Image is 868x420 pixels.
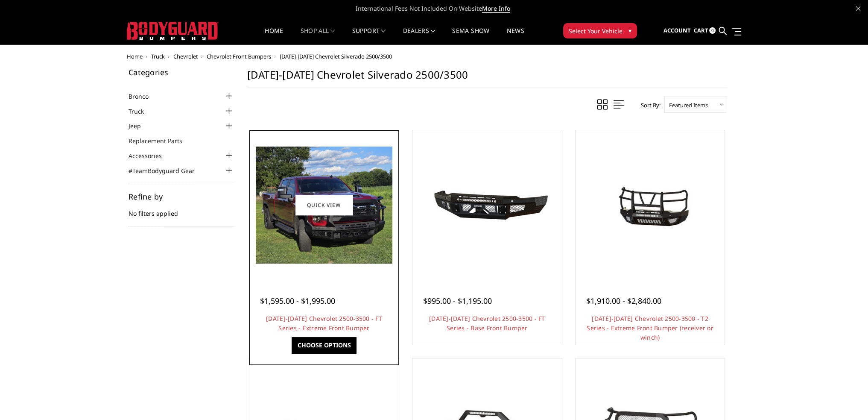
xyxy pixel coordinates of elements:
a: Home [265,28,283,44]
a: Truck [151,53,165,60]
a: 2024-2025 Chevrolet 2500-3500 - FT Series - Base Front Bumper 2024-2025 Chevrolet 2500-3500 - FT ... [415,132,560,278]
div: No filters applied [129,193,234,227]
span: ▾ [628,26,631,35]
a: [DATE]-[DATE] Chevrolet 2500-3500 - T2 Series - Extreme Front Bumper (receiver or winch) [587,314,713,341]
span: $995.00 - $1,195.00 [423,296,492,306]
img: 2024-2025 Chevrolet 2500-3500 - FT Series - Extreme Front Bumper [256,147,392,264]
h5: Categories [129,68,234,76]
span: Account [663,26,690,34]
a: Replacement Parts [129,136,193,145]
a: 2024-2025 Chevrolet 2500-3500 - T2 Series - Extreme Front Bumper (receiver or winch) 2024-2025 Ch... [578,132,723,278]
span: Cart [693,26,708,34]
label: Sort By: [636,99,660,112]
a: 2024-2025 Chevrolet 2500-3500 - FT Series - Extreme Front Bumper 2024-2025 Chevrolet 2500-3500 - ... [251,132,397,278]
a: [DATE]-[DATE] Chevrolet 2500-3500 - FT Series - Base Front Bumper [429,314,545,332]
button: Select Your Vehicle [563,23,637,38]
a: Chevrolet Front Bumpers [207,53,271,60]
a: Dealers [403,28,435,44]
span: Select Your Vehicle [569,26,623,35]
a: Quick view [295,195,353,215]
a: Chevrolet [173,53,198,60]
span: [DATE]-[DATE] Chevrolet Silverado 2500/3500 [280,53,392,60]
img: BODYGUARD BUMPERS [127,22,219,40]
span: 0 [709,27,716,34]
a: #TeamBodyguard Gear [129,166,205,175]
a: Truck [129,107,155,116]
a: Cart 0 [693,19,716,42]
a: Support [352,28,386,44]
a: Bronco [129,92,159,101]
a: Account [663,19,690,42]
a: Choose Options [292,337,356,353]
a: shop all [301,28,335,44]
h5: Refine by [129,193,234,200]
a: [DATE]-[DATE] Chevrolet 2500-3500 - FT Series - Extreme Front Bumper [266,314,382,332]
span: $1,595.00 - $1,995.00 [260,296,335,306]
a: SEMA Show [452,28,489,44]
h1: [DATE]-[DATE] Chevrolet Silverado 2500/3500 [247,68,727,88]
a: More Info [482,4,510,13]
a: Jeep [129,121,152,130]
a: Accessories [129,151,172,160]
span: $1,910.00 - $2,840.00 [586,296,661,306]
a: Home [127,53,143,60]
a: News [506,28,524,44]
